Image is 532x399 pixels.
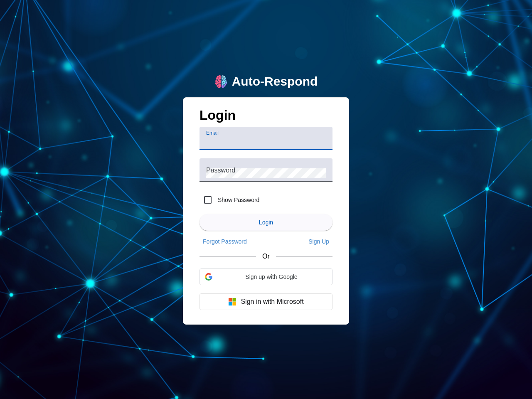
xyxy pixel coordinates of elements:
[232,74,318,89] div: Auto-Respond
[206,131,219,136] mat-label: Email
[308,238,329,245] span: Sign Up
[199,108,332,127] h1: Login
[199,214,332,231] button: Login
[262,253,270,260] span: Or
[203,238,247,245] span: Forgot Password
[214,74,318,89] a: logoAuto-Respond
[259,219,273,226] span: Login
[206,167,235,174] mat-label: Password
[199,268,332,285] div: Sign up with Google
[216,273,327,280] span: Sign up with Google
[228,298,236,306] img: Microsoft logo
[216,196,259,204] label: Show Password
[199,293,332,310] button: Sign in with Microsoft
[214,75,228,88] img: logo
